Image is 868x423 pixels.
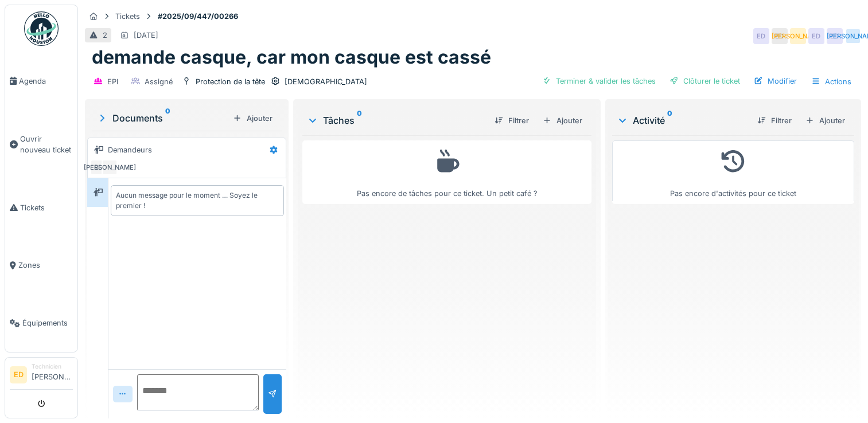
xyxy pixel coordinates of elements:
div: [PERSON_NAME] [790,28,806,44]
h1: demande casque, car mon casque est cassé [92,46,491,68]
div: Ajouter [801,113,850,128]
div: Ajouter [228,111,277,126]
a: Zones [5,237,77,295]
a: Agenda [5,52,77,110]
span: Tickets [20,202,73,213]
div: Tâches [307,113,485,127]
div: Filtrer [490,113,534,128]
div: Ajouter [538,113,587,128]
div: Technicien [32,362,73,371]
div: Protection de la tête [196,76,265,87]
div: Demandeurs [108,144,152,155]
div: ED [827,28,843,44]
div: Pas encore de tâches pour ce ticket. Un petit café ? [310,146,584,199]
sup: 0 [165,111,170,125]
a: ED Technicien[PERSON_NAME] [10,362,73,390]
div: ED [90,159,106,175]
div: [DEMOGRAPHIC_DATA] [285,76,367,87]
li: [PERSON_NAME] [32,362,73,387]
div: Terminer & valider les tâches [538,73,660,89]
span: Ouvrir nouveau ticket [20,134,73,155]
div: Documents [96,111,228,125]
div: EPI [107,76,118,87]
div: Tickets [115,11,140,22]
div: Actions [806,73,857,90]
span: Équipements [22,318,73,328]
div: Assigné [145,76,173,87]
a: Ouvrir nouveau ticket [5,110,77,179]
div: [PERSON_NAME] [102,159,118,175]
img: Badge_color-CXgf-gQk.svg [24,11,59,46]
div: Pas encore d'activités pour ce ticket [620,146,847,199]
sup: 0 [667,113,672,127]
div: Modifier [749,73,801,89]
span: Zones [18,260,73,271]
div: Clôturer le ticket [665,73,745,89]
div: Filtrer [753,113,796,128]
li: ED [10,366,27,383]
a: Tickets [5,179,77,237]
strong: #2025/09/447/00266 [153,11,243,22]
div: [DATE] [134,30,158,41]
div: [PERSON_NAME] [845,28,861,44]
div: ED [753,28,769,44]
div: ED [808,28,824,44]
a: Équipements [5,294,77,352]
div: Aucun message pour le moment … Soyez le premier ! [116,190,279,211]
sup: 0 [357,113,362,127]
div: ED [772,28,788,44]
div: 2 [103,30,107,41]
span: Agenda [19,76,73,87]
div: Activité [617,113,748,127]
